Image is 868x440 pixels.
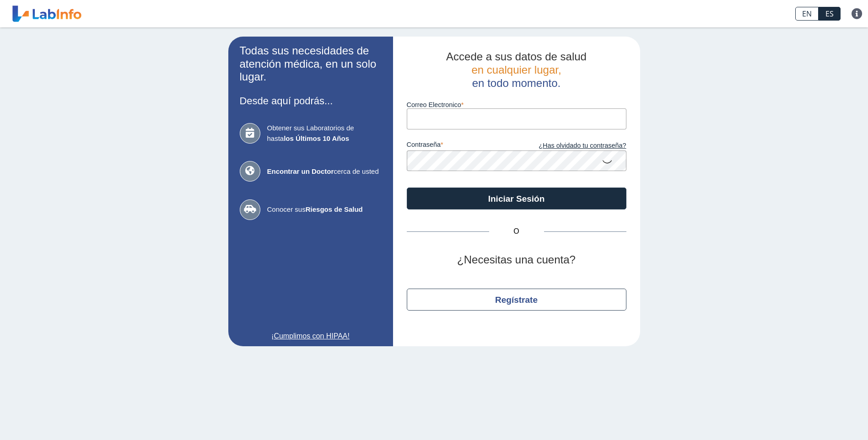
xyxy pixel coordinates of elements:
h2: Todas sus necesidades de atención médica, en un solo lugar. [240,44,382,84]
a: ¿Has olvidado tu contraseña? [517,141,626,151]
a: ES [819,7,841,21]
span: en cualquier lugar, [471,64,561,76]
h2: ¿Necesitas una cuenta? [407,253,626,267]
span: Obtener sus Laboratorios de hasta [267,123,382,144]
button: Iniciar Sesión [407,188,626,209]
span: Conocer sus [267,204,382,215]
b: Encontrar un Doctor [267,167,334,175]
span: cerca de usted [267,166,382,177]
label: contraseña [407,141,517,151]
label: Correo Electronico [407,101,626,108]
span: O [489,226,544,237]
a: EN [795,7,819,21]
a: ¡Cumplimos con HIPAA! [240,331,382,342]
span: Accede a sus datos de salud [446,50,587,63]
b: Riesgos de Salud [306,205,363,213]
b: los Últimos 10 Años [284,134,349,142]
h3: Desde aquí podrás... [240,95,382,107]
button: Regístrate [407,289,626,311]
span: en todo momento. [472,77,561,89]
